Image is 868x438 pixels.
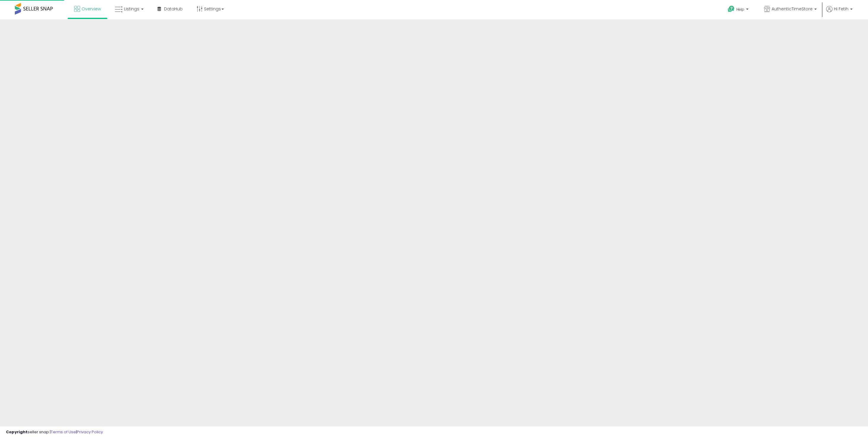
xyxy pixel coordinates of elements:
[736,7,744,12] span: Help
[727,5,735,13] i: Get Help
[826,6,853,19] a: Hi Fetih
[82,6,101,12] span: Overview
[723,1,754,19] a: Help
[124,6,139,12] span: Listings
[834,6,848,12] span: Hi Fetih
[772,6,813,12] span: AuthenticTimeStore
[164,6,183,12] span: DataHub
